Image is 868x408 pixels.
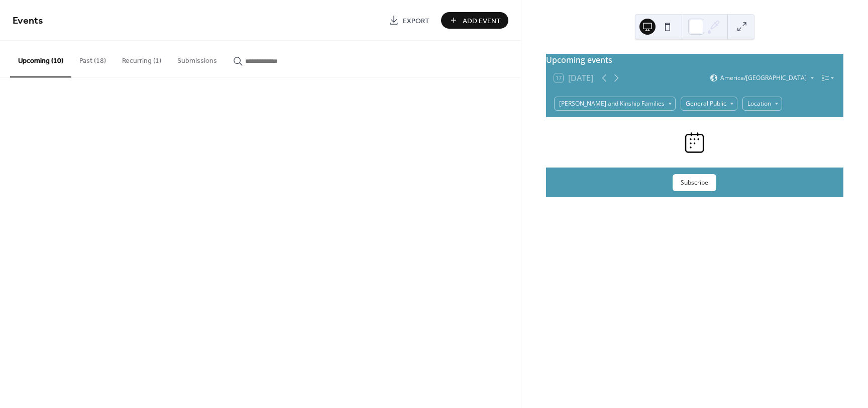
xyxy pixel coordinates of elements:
button: Subscribe [673,174,716,191]
button: Recurring (1) [114,41,169,76]
span: America/[GEOGRAPHIC_DATA] [720,75,807,81]
button: Submissions [169,41,225,76]
span: Add Event [463,16,501,26]
a: Export [381,12,437,29]
button: Upcoming (10) [10,41,71,77]
button: Add Event [441,12,508,29]
span: Events [13,11,43,31]
div: Upcoming events [546,54,843,66]
button: Past (18) [71,41,114,76]
span: Export [403,16,429,26]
